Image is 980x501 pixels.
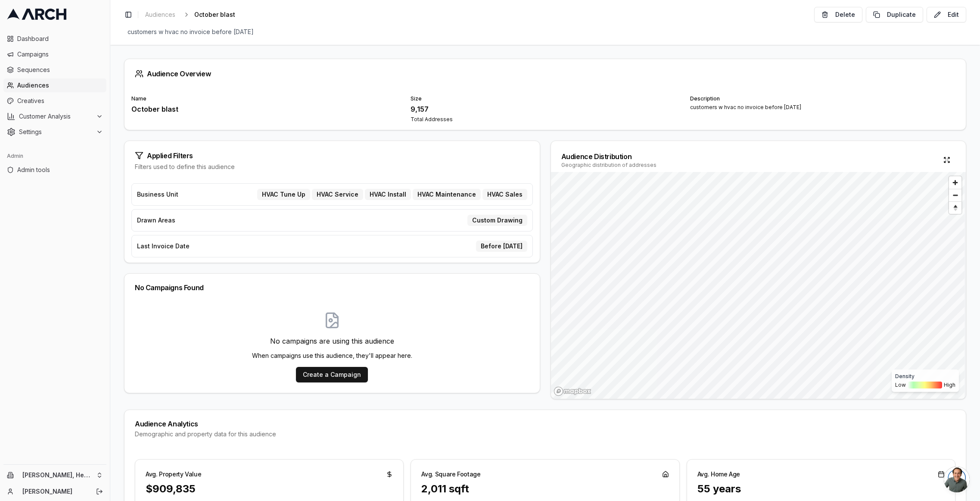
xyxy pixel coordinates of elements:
[17,34,103,43] span: Dashboard
[413,189,481,200] div: HVAC Maintenance
[554,386,591,396] a: Mapbox homepage
[690,104,959,111] div: customers w hvac no invoice before [DATE]
[137,216,175,225] span: Drawn Areas
[135,151,529,160] div: Applied Filters
[949,189,961,201] button: Zoom out
[365,189,411,200] div: HVAC Install
[124,26,257,38] span: customers w hvac no invoice before [DATE]
[895,373,955,380] div: Density
[17,81,103,90] span: Audiences
[145,10,175,19] span: Audiences
[3,468,106,482] button: [PERSON_NAME], Heating, Cooling and Drains
[194,10,235,19] span: October blast
[949,176,961,189] button: Zoom in
[3,125,106,139] button: Settings
[421,482,669,496] div: 2,011 sqft
[482,189,527,200] div: HVAC Sales
[19,112,93,121] span: Customer Analysis
[135,284,529,291] div: No Campaigns Found
[135,430,955,438] div: Demographic and property data for this audience
[927,7,966,22] button: Edit
[17,166,103,174] span: Admin tools
[312,189,363,200] div: HVAC Service
[17,50,103,59] span: Campaigns
[551,172,965,399] canvas: Map
[296,367,368,382] button: Create a Campaign
[561,151,656,162] div: Audience Distribution
[949,189,961,201] span: Zoom out
[3,149,106,163] div: Admin
[948,203,962,213] span: Reset bearing to north
[135,163,529,171] div: Filters used to define this audience
[3,110,106,123] button: Customer Analysis
[19,128,93,136] span: Settings
[411,104,679,114] div: 9,157
[411,116,679,123] div: Total Addresses
[146,470,201,479] div: Avg. Property Value
[3,163,106,177] a: Admin tools
[814,7,862,22] button: Delete
[561,162,656,169] div: Geographic distribution of addresses
[131,95,400,102] div: Name
[17,97,103,105] span: Creatives
[135,420,955,427] div: Audience Analytics
[142,9,179,21] a: Audiences
[137,190,178,199] span: Business Unit
[17,66,103,74] span: Sequences
[3,94,106,108] a: Creatives
[3,32,106,46] a: Dashboard
[411,95,679,102] div: Size
[944,467,970,492] div: Open chat
[476,241,527,252] div: Before [DATE]
[252,351,412,360] p: When campaigns use this audience, they'll appear here.
[3,78,106,92] a: Audiences
[3,63,106,77] a: Sequences
[697,470,740,479] div: Avg. Home Age
[257,189,310,200] div: HVAC Tune Up
[949,201,961,214] button: Reset bearing to north
[467,215,527,226] div: Custom Drawing
[690,95,959,102] div: Description
[146,482,393,496] div: $909,835
[3,47,106,61] a: Campaigns
[421,470,480,479] div: Avg. Square Footage
[137,242,190,250] span: Last Invoice Date
[22,487,87,496] a: [PERSON_NAME]
[131,104,400,114] div: October blast
[252,336,412,346] p: No campaigns are using this audience
[866,7,923,22] button: Duplicate
[135,69,955,78] div: Audience Overview
[697,482,945,496] div: 55 years
[142,9,249,21] nav: breadcrumb
[22,471,93,479] span: [PERSON_NAME], Heating, Cooling and Drains
[944,382,955,388] span: High
[895,382,906,388] span: Low
[93,485,106,498] button: Log out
